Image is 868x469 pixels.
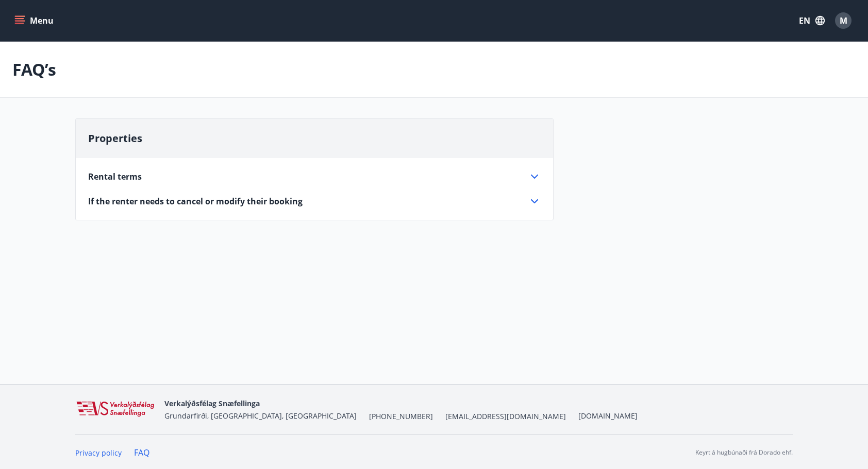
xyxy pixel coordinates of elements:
[75,448,122,458] a: Privacy policy
[88,171,142,182] span: Rental terms
[88,195,541,207] div: If the renter needs to cancel or modify their booking
[164,398,260,408] span: Verkalýðsfélag Snæfellinga
[795,11,829,30] button: EN
[75,401,156,418] img: WvRpJk2u6KDFA1HvFrCJUzbr97ECa5dHUCvez65j.png
[578,411,638,421] a: [DOMAIN_NAME]
[164,411,357,421] span: Grundarfirði, [GEOGRAPHIC_DATA], [GEOGRAPHIC_DATA]
[831,8,856,33] button: M
[445,411,566,422] span: [EMAIL_ADDRESS][DOMAIN_NAME]
[88,131,142,145] span: Properties
[134,447,149,458] a: FAQ
[88,170,541,183] div: Rental terms
[12,58,56,81] p: FAQ’s
[695,448,793,457] p: Keyrt á hugbúnaði frá Dorado ehf.
[369,411,433,422] span: [PHONE_NUMBER]
[88,196,303,207] span: If the renter needs to cancel or modify their booking
[840,15,847,26] span: M
[12,11,58,30] button: menu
